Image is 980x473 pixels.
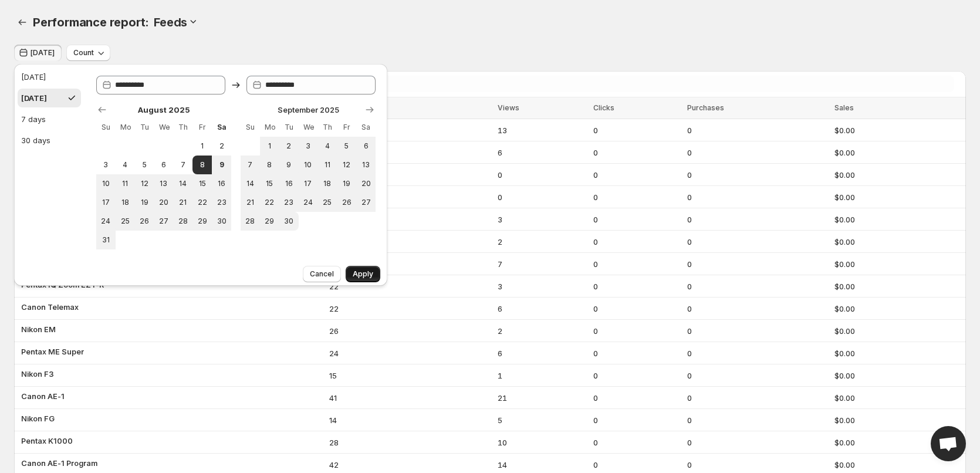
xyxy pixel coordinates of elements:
[593,347,680,359] span: 0
[260,212,279,231] button: Monday September 29 2025
[337,118,356,137] th: Friday
[173,118,192,137] th: Thursday
[687,303,827,315] span: 0
[66,45,110,61] button: Count
[361,123,371,132] span: Sa
[356,137,376,156] button: Saturday September 6 2025
[217,141,227,151] span: 2
[197,141,207,151] span: 1
[498,214,587,225] span: 3
[217,179,227,188] span: 16
[33,15,149,29] span: Performance report:
[342,123,352,132] span: Fr
[241,174,260,193] button: Sunday September 14 2025
[326,431,494,454] td: 28
[326,231,494,253] td: 23
[18,89,81,107] button: [DATE]
[212,193,231,212] button: Saturday August 23 2025
[96,118,116,137] th: Sunday
[834,325,959,337] span: $0.00
[173,174,192,193] button: Thursday August 14 2025
[834,347,959,359] span: $0.00
[101,235,111,245] span: 31
[687,214,827,225] span: 0
[593,325,680,337] span: 0
[116,212,135,231] button: Monday August 25 2025
[593,370,680,381] span: 0
[687,103,724,112] span: Purchases
[96,231,116,249] button: Sunday August 31 2025
[197,217,207,226] span: 29
[265,217,275,226] span: 29
[159,198,169,207] span: 20
[14,14,31,31] button: Performance report
[593,392,680,404] span: 0
[212,118,231,137] th: Saturday
[834,281,959,292] span: $0.00
[687,325,827,337] span: 0
[356,174,376,193] button: Saturday September 20 2025
[245,179,255,188] span: 14
[326,253,494,275] td: 7
[21,457,97,469] span: Canon AE-1 Program
[197,179,207,188] span: 15
[178,179,188,188] span: 14
[687,124,827,136] span: 0
[834,459,959,471] span: $0.00
[303,160,313,170] span: 10
[192,193,212,212] button: Friday August 22 2025
[212,137,231,156] button: Saturday August 2 2025
[265,141,275,151] span: 1
[498,459,587,471] span: 14
[322,179,332,188] span: 18
[260,137,279,156] button: Monday September 1 2025
[303,266,341,282] button: Cancel
[346,266,380,282] button: Apply
[116,118,135,137] th: Monday
[356,156,376,174] button: Saturday September 13 2025
[120,198,130,207] span: 18
[21,134,50,146] div: 30 days
[101,217,111,226] span: 24
[265,179,275,188] span: 15
[140,198,150,207] span: 19
[159,160,169,170] span: 6
[834,414,959,426] span: $0.00
[498,169,587,181] span: 0
[326,164,494,186] td: 9
[173,156,192,174] button: Thursday August 7 2025
[326,320,494,342] td: 26
[178,217,188,226] span: 28
[337,174,356,193] button: Friday September 19 2025
[260,118,279,137] th: Monday
[217,198,227,207] span: 23
[140,123,150,132] span: Tu
[593,459,680,471] span: 0
[279,118,299,137] th: Tuesday
[284,179,294,188] span: 16
[116,156,135,174] button: Monday August 4 2025
[593,414,680,426] span: 0
[14,45,62,61] button: [DATE]
[18,131,81,150] button: 30 days
[217,123,227,132] span: Sa
[317,193,337,212] button: Thursday September 25 2025
[593,147,680,158] span: 0
[265,160,275,170] span: 8
[135,212,154,231] button: Tuesday August 26 2025
[197,198,207,207] span: 22
[326,364,494,387] td: 15
[140,217,150,226] span: 26
[687,258,827,270] span: 0
[498,236,587,248] span: 2
[120,179,130,188] span: 11
[299,193,318,212] button: Wednesday September 24 2025
[21,390,65,402] span: Canon AE-1
[116,193,135,212] button: Monday August 18 2025
[192,174,212,193] button: Friday August 15 2025
[353,269,373,279] span: Apply
[192,137,212,156] button: Friday August 1 2025
[192,212,212,231] button: Friday August 29 2025
[21,71,46,83] div: [DATE]
[498,103,519,112] span: Views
